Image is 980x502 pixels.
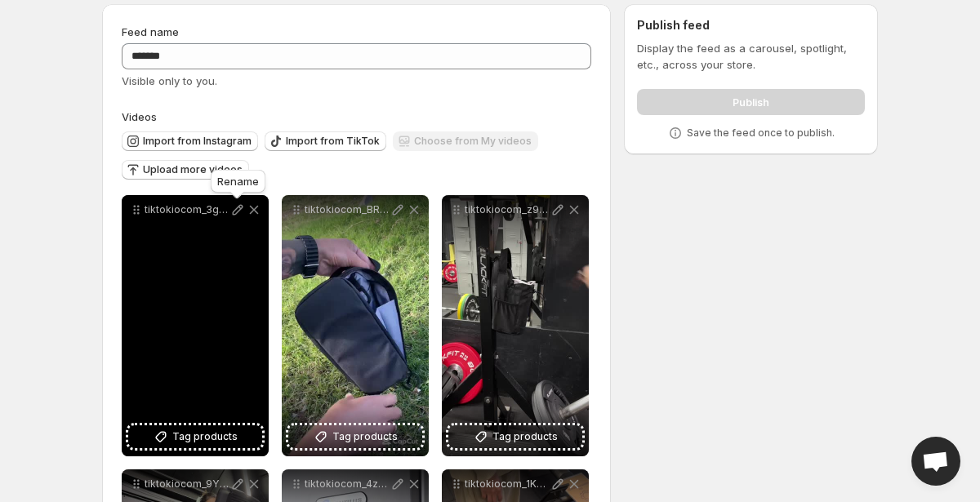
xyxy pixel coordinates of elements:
[448,425,582,448] button: Tag products
[143,163,243,176] span: Upload more videos
[305,478,390,491] p: tiktokiocom_4zwKRddGUxA9eTUoV2HC
[637,17,865,33] h2: Publish feed
[288,425,422,448] button: Tag products
[442,195,589,456] div: tiktokiocom_z9ea4sPFzEyAICf90Qt3Tag products
[143,135,252,148] span: Import from Instagram
[122,74,217,87] span: Visible only to you.
[282,195,429,456] div: tiktokiocom_BRvXELkEtE5jpP0nldDKTag products
[911,437,960,486] div: Open chat
[465,478,550,491] p: tiktokiocom_1KQcqjHJ0XBDFCPGXKR3
[492,429,558,445] span: Tag products
[145,203,229,216] p: tiktokiocom_3gl236Yj7g7obAU90e5D
[332,429,398,445] span: Tag products
[145,478,229,491] p: tiktokiocom_9YSgESnDODMNbDMVB5oT
[286,135,380,148] span: Import from TikTok
[265,131,386,151] button: Import from TikTok
[172,429,238,445] span: Tag products
[122,131,258,151] button: Import from Instagram
[122,25,179,38] span: Feed name
[637,40,865,73] p: Display the feed as a carousel, spotlight, etc., across your store.
[687,127,835,140] p: Save the feed once to publish.
[122,195,269,456] div: tiktokiocom_3gl236Yj7g7obAU90e5DTag products
[305,203,390,216] p: tiktokiocom_BRvXELkEtE5jpP0nldDK
[465,203,550,216] p: tiktokiocom_z9ea4sPFzEyAICf90Qt3
[122,160,249,180] button: Upload more videos
[128,425,262,448] button: Tag products
[122,110,157,123] span: Videos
